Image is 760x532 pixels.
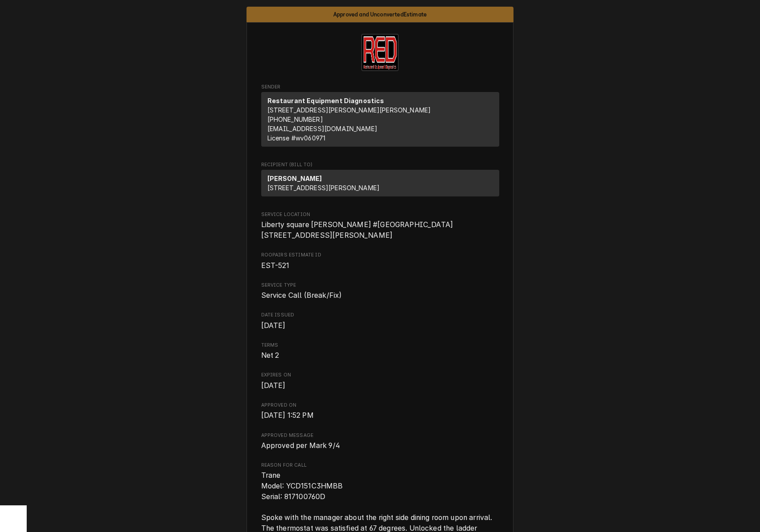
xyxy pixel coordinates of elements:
[261,282,499,301] div: Service Type
[261,170,499,200] div: Recipient (Bill To)
[261,252,499,271] div: Roopairs Estimate ID
[261,220,499,240] span: Service Location
[261,161,499,168] span: Recipient (Bill To)
[261,321,286,330] span: [DATE]
[267,134,326,142] span: License # wv060971
[261,290,499,301] span: Service Type
[261,411,314,420] span: [DATE] 1:52 PM
[261,170,499,196] div: Recipient (Bill To)
[261,402,499,421] div: Approved On
[261,84,499,151] div: Estimate Sender
[261,312,499,331] div: Date Issued
[261,84,499,91] span: Sender
[261,220,453,240] span: Liberty square [PERSON_NAME] #[GEOGRAPHIC_DATA][STREET_ADDRESS][PERSON_NAME]
[261,380,499,391] span: Expires On
[261,372,499,379] span: Expires On
[261,440,499,451] span: Approved Message
[261,342,499,361] div: Terms
[261,432,499,451] div: Approved Message
[261,410,499,421] span: Approved On
[261,462,499,469] span: Reason for Call
[261,441,340,450] span: Approved per Mark 9/4
[261,260,499,271] span: Roopairs Estimate ID
[267,106,431,114] span: [STREET_ADDRESS][PERSON_NAME][PERSON_NAME]
[261,92,499,150] div: Sender
[267,175,322,182] strong: [PERSON_NAME]
[261,161,499,200] div: Estimate Recipient
[261,381,286,390] span: [DATE]
[261,320,499,331] span: Date Issued
[261,211,499,218] span: Service Location
[267,97,384,104] strong: Restaurant Equipment Diagnostics
[247,7,513,22] div: Status
[361,34,399,71] img: Logo
[261,252,499,259] span: Roopairs Estimate ID
[261,351,279,360] span: Net 2
[261,402,499,409] span: Approved On
[261,211,499,241] div: Service Location
[261,432,499,439] span: Approved Message
[261,350,499,361] span: Terms
[261,291,342,300] span: Service Call (Break/Fix)
[261,282,499,289] span: Service Type
[267,116,323,123] a: [PHONE_NUMBER]
[261,261,290,270] span: EST-521
[261,342,499,349] span: Terms
[261,312,499,319] span: Date Issued
[261,92,499,147] div: Sender
[333,12,427,17] span: Approved and Unconverted Estimate
[267,184,380,192] span: [STREET_ADDRESS][PERSON_NAME]
[261,372,499,391] div: Expires On
[267,125,377,132] a: [EMAIL_ADDRESS][DOMAIN_NAME]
